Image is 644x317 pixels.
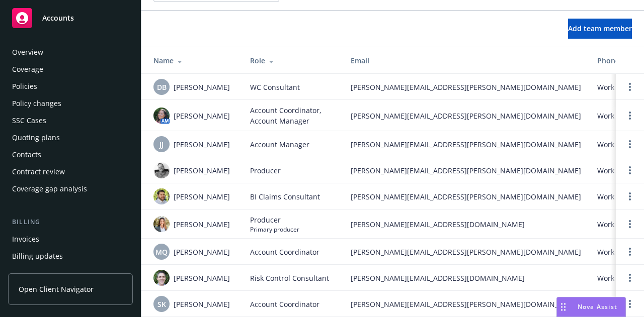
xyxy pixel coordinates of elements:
a: Coverage gap analysis [8,181,133,197]
span: [PERSON_NAME] [174,111,230,121]
span: [PERSON_NAME] [174,273,230,283]
span: Risk Control Consultant [250,273,329,283]
a: Overview [8,44,133,60]
a: Policies [8,78,133,94]
a: Contract review [8,164,133,180]
span: BI Claims Consultant [250,191,320,202]
img: photo [153,270,170,286]
span: [PERSON_NAME] [174,247,230,257]
div: Contacts [12,147,41,163]
span: Primary producer [250,225,299,234]
span: Producer [250,215,299,225]
span: [PERSON_NAME][EMAIL_ADDRESS][DOMAIN_NAME] [351,219,581,230]
span: Producer [250,165,281,176]
div: Role [250,55,335,66]
span: [PERSON_NAME] [174,219,230,230]
span: Accounts [42,14,74,22]
img: photo [153,162,170,178]
a: Open options [624,190,636,202]
span: [PERSON_NAME] [174,191,230,202]
a: Contacts [8,147,133,163]
button: Add team member [568,19,632,39]
span: [PERSON_NAME][EMAIL_ADDRESS][PERSON_NAME][DOMAIN_NAME] [351,165,581,176]
span: [PERSON_NAME][EMAIL_ADDRESS][PERSON_NAME][DOMAIN_NAME] [351,299,581,309]
div: SSC Cases [12,113,46,129]
div: Coverage gap analysis [12,181,87,197]
a: Coverage [8,61,133,77]
div: Billing updates [12,248,63,264]
a: Open options [624,298,636,310]
div: Quoting plans [12,130,60,146]
div: Invoices [12,231,39,247]
span: JJ [159,139,164,150]
span: DB [157,82,167,92]
span: [PERSON_NAME] [174,82,230,92]
span: MQ [155,247,168,257]
span: Add team member [568,24,632,33]
span: [PERSON_NAME][EMAIL_ADDRESS][PERSON_NAME][DOMAIN_NAME] [351,82,581,92]
span: [PERSON_NAME][EMAIL_ADDRESS][PERSON_NAME][DOMAIN_NAME] [351,191,581,202]
span: Open Client Navigator [19,284,94,294]
a: Billing updates [8,248,133,264]
span: [PERSON_NAME] [174,139,230,150]
div: Contract review [12,164,65,180]
span: Account Coordinator [250,247,319,257]
span: Account Coordinator [250,299,319,309]
div: Email [351,55,581,66]
a: Open options [624,110,636,122]
div: Policy changes [12,95,61,112]
a: Policy changes [8,95,133,112]
div: Overview [12,44,43,60]
button: Nova Assist [556,297,626,317]
div: Billing [8,217,133,227]
span: [PERSON_NAME] [174,299,230,309]
img: photo [153,216,170,232]
a: Open options [624,218,636,230]
div: Drag to move [557,297,570,316]
span: [PERSON_NAME][EMAIL_ADDRESS][PERSON_NAME][DOMAIN_NAME] [351,139,581,150]
a: Quoting plans [8,130,133,146]
img: photo [153,108,170,124]
span: Account Coordinator, Account Manager [250,105,335,126]
span: [PERSON_NAME][EMAIL_ADDRESS][PERSON_NAME][DOMAIN_NAME] [351,111,581,121]
span: [PERSON_NAME][EMAIL_ADDRESS][DOMAIN_NAME] [351,273,581,283]
span: WC Consultant [250,82,300,92]
a: Open options [624,272,636,284]
a: SSC Cases [8,113,133,129]
span: Account Manager [250,139,309,150]
div: Coverage [12,61,43,77]
span: SK [157,299,166,309]
div: Name [153,55,234,66]
span: Nova Assist [578,302,617,311]
a: Invoices [8,231,133,247]
img: photo [153,188,170,204]
a: Open options [624,81,636,93]
div: Policies [12,78,37,94]
a: Open options [624,138,636,150]
span: [PERSON_NAME][EMAIL_ADDRESS][PERSON_NAME][DOMAIN_NAME] [351,247,581,257]
span: [PERSON_NAME] [174,165,230,176]
a: Open options [624,164,636,176]
a: Accounts [8,4,133,32]
a: Open options [624,246,636,258]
